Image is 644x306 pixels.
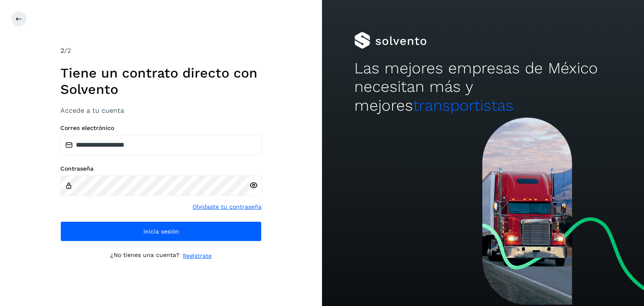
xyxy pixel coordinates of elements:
[354,59,612,115] h2: Las mejores empresas de México necesitan más y mejores
[60,221,262,241] button: Inicia sesión
[143,228,179,234] span: Inicia sesión
[60,46,262,56] div: /2
[60,65,262,97] h1: Tiene un contrato directo con Solvento
[60,106,262,114] h3: Accede a tu cuenta
[110,252,179,260] p: ¿No tienes una cuenta?
[60,124,262,132] label: Correo electrónico
[183,252,212,260] a: Regístrate
[413,96,514,114] span: transportistas
[60,165,262,172] label: Contraseña
[60,47,64,54] span: 2
[192,202,262,211] a: Olvidaste tu contraseña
